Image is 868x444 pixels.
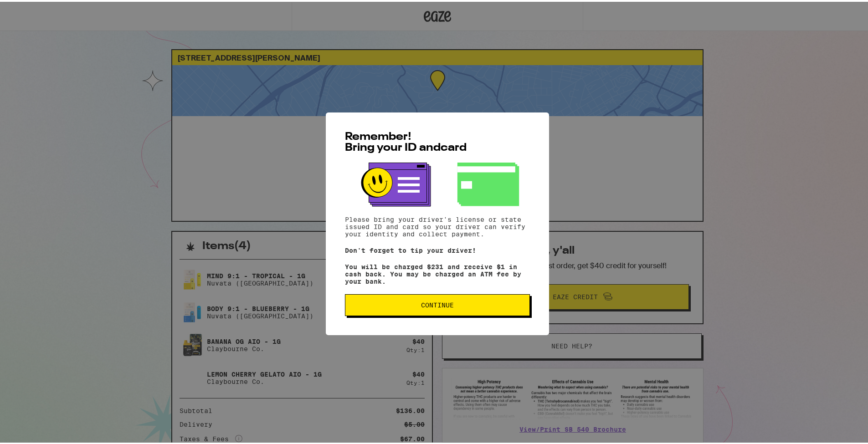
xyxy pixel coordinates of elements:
[5,6,66,14] span: Hi. Need any help?
[345,292,530,314] button: Continue
[345,214,530,236] p: Please bring your driver's license or state issued ID and card so your driver can verify your ide...
[345,261,530,283] p: You will be charged $231 and receive $1 in cash back. You may be charged an ATM fee by your bank.
[345,130,467,152] span: Remember! Bring your ID and card
[421,300,454,306] span: Continue
[345,245,530,252] p: Don't forget to tip your driver!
